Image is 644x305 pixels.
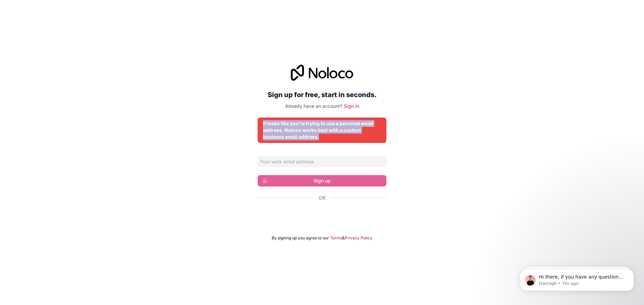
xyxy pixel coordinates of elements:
iframe: Intercom notifications message [510,255,644,302]
a: Terms [330,235,342,241]
iframe: Bouton "Se connecter avec Google" [254,209,390,223]
button: Sign up [258,175,386,186]
a: Privacy Policy [345,235,372,241]
span: By signing up you agree to our [272,235,329,241]
a: Sign in [344,103,359,109]
span: Already have an account? [285,103,342,109]
input: Email address [258,156,386,167]
span: Or [319,195,325,201]
div: It looks like you're trying to use a personal email address. Noloco works best with a custom busi... [263,120,381,140]
span: & [342,235,345,241]
h2: Sign up for free, start in seconds. [258,89,386,101]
